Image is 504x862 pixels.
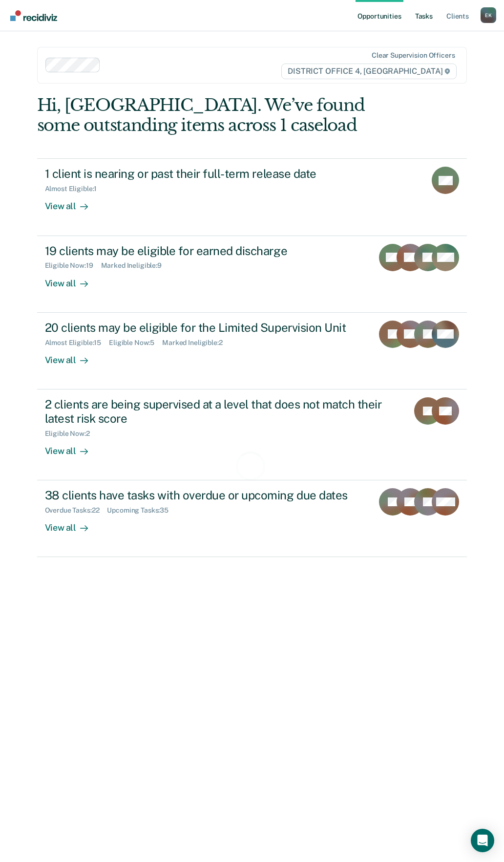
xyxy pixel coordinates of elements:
div: Loading data... [229,486,275,494]
button: Profile dropdown button [481,7,496,23]
img: Recidiviz [10,10,57,21]
div: E K [481,7,496,23]
div: Clear supervision officers [372,51,455,60]
div: Open Intercom Messenger [471,829,494,852]
span: DISTRICT OFFICE 4, [GEOGRAPHIC_DATA] [281,64,457,79]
